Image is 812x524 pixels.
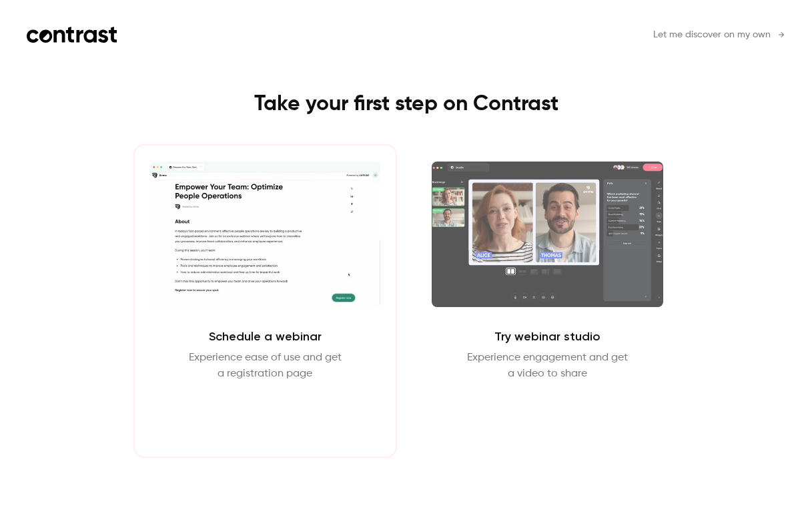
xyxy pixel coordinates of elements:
h1: Take your first step on Contrast [107,91,706,117]
button: Schedule webinar [208,398,322,430]
h2: Schedule a webinar [209,328,322,344]
p: Experience ease of use and get a registration page [189,350,342,382]
p: Experience engagement and get a video to share [467,350,628,382]
h2: Try webinar studio [494,328,600,344]
span: Let me discover on my own [653,28,771,42]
